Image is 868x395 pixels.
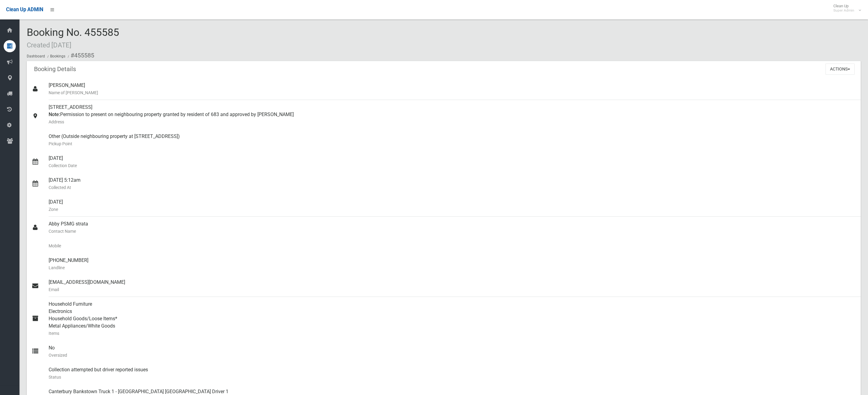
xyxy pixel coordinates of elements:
[49,286,856,293] small: Email
[825,64,855,75] button: Actions
[49,89,856,96] small: Name of [PERSON_NAME]
[49,330,856,337] small: Items
[27,275,861,297] a: [EMAIL_ADDRESS][DOMAIN_NAME]Email
[49,118,856,125] small: Address
[49,206,856,213] small: Zone
[830,4,860,13] span: Clean Up
[49,217,856,239] div: Abby PSMG strata
[49,184,856,191] small: Collected At
[49,112,60,117] strong: Note:
[49,228,856,235] small: Contact Name
[49,362,856,384] div: Collection attempted but driver reported issues
[49,162,856,169] small: Collection Date
[49,242,856,249] small: Mobile
[50,54,65,58] a: Bookings
[49,264,856,271] small: Landline
[27,63,83,75] header: Booking Details
[27,54,45,58] a: Dashboard
[49,78,856,100] div: [PERSON_NAME]
[49,297,856,341] div: Household Furniture Electronics Household Goods/Loose Items* Metal Appliances/White Goods
[27,26,119,50] span: Booking No. 455585
[49,275,856,297] div: [EMAIL_ADDRESS][DOMAIN_NAME]
[49,352,856,359] small: Oversized
[66,50,94,61] li: #455585
[49,151,856,173] div: [DATE]
[49,140,856,147] small: Pickup Point
[49,341,856,362] div: No
[49,195,856,217] div: [DATE]
[833,8,854,13] small: Super Admin
[6,7,43,12] span: Clean Up ADMIN
[49,253,856,275] div: [PHONE_NUMBER]
[49,373,856,381] small: Status
[49,100,856,129] div: [STREET_ADDRESS] Permission to present on neighbouring property granted by resident of 683 and ap...
[27,41,71,49] small: Created [DATE]
[49,173,856,195] div: [DATE] 5:12am
[49,129,856,151] div: Other (Outside neighbouring property at [STREET_ADDRESS])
